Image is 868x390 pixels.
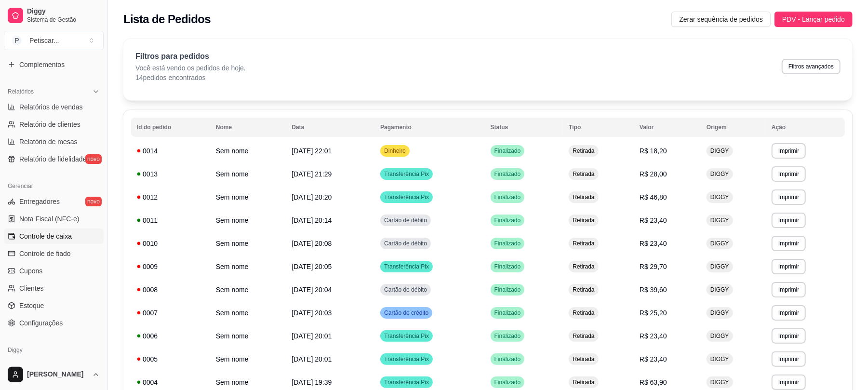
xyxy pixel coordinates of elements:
button: Imprimir [772,305,806,321]
span: PDV - Lançar pedido [782,14,845,25]
span: Retirada [571,193,596,201]
th: Pagamento [374,118,484,137]
span: Sistema de Gestão [27,16,100,24]
button: [PERSON_NAME] [4,363,104,386]
a: Relatórios de vendas [4,99,104,115]
h2: Lista de Pedidos [123,12,211,27]
span: Retirada [571,355,596,363]
div: Diggy [4,342,104,358]
span: Cartão de débito [382,240,429,247]
span: Relatório de clientes [19,120,80,129]
th: Nome [210,118,286,137]
span: [DATE] 22:01 [292,147,332,155]
span: Finalizado [493,309,523,317]
button: Imprimir [772,143,806,159]
th: Ação [766,118,845,137]
span: DIGGY [708,170,731,178]
span: Finalizado [493,263,523,270]
td: Sem nome [210,186,286,209]
span: R$ 23,40 [640,216,667,224]
span: Finalizado [493,355,523,363]
div: 0005 [137,354,204,364]
a: Planos [4,358,104,373]
span: R$ 46,80 [640,193,667,201]
div: 0009 [137,262,204,271]
span: [DATE] 19:39 [292,378,332,386]
span: DIGGY [708,332,731,340]
span: Controle de fiado [19,249,71,258]
span: [DATE] 20:04 [292,286,332,294]
span: [DATE] 21:29 [292,170,332,178]
span: Finalizado [493,332,523,340]
p: Você está vendo os pedidos de hoje. [135,63,246,73]
span: Transferência Pix [382,355,431,363]
th: Tipo [563,118,634,137]
span: R$ 23,40 [640,240,667,247]
a: Relatório de mesas [4,134,104,149]
th: Id do pedido [131,118,210,137]
span: [PERSON_NAME] [27,370,88,379]
span: DIGGY [708,147,731,155]
a: Nota Fiscal (NFC-e) [4,211,104,227]
span: Controle de caixa [19,231,72,241]
span: DIGGY [708,216,731,224]
div: 0006 [137,331,204,341]
span: [DATE] 20:03 [292,309,332,317]
span: Diggy [27,7,100,16]
span: DIGGY [708,355,731,363]
button: Zerar sequência de pedidos [671,12,771,27]
div: 0012 [137,192,204,202]
div: 0007 [137,308,204,318]
div: 0014 [137,146,204,156]
td: Sem nome [210,162,286,186]
span: [DATE] 20:20 [292,193,332,201]
span: Transferência Pix [382,263,431,270]
span: Finalizado [493,286,523,294]
a: Controle de caixa [4,229,104,244]
span: DIGGY [708,378,731,386]
span: DIGGY [708,309,731,317]
button: Filtros avançados [782,59,841,74]
span: R$ 29,70 [640,263,667,270]
span: Relatórios de vendas [19,102,83,112]
th: Valor [634,118,701,137]
span: [DATE] 20:05 [292,263,332,270]
td: Sem nome [210,232,286,255]
button: Select a team [4,31,104,50]
span: Transferência Pix [382,193,431,201]
span: Cupons [19,266,42,276]
span: DIGGY [708,263,731,270]
span: Cartão de débito [382,286,429,294]
span: Retirada [571,216,596,224]
button: Imprimir [772,282,806,297]
button: Imprimir [772,351,806,367]
span: Complementos [19,60,65,69]
span: Configurações [19,318,63,328]
div: 0013 [137,169,204,179]
span: Retirada [571,147,596,155]
span: Cartão de débito [382,216,429,224]
div: 0011 [137,215,204,225]
button: Imprimir [772,189,806,205]
td: Sem nome [210,301,286,324]
span: Estoque [19,301,44,310]
p: 14 pedidos encontrados [135,73,246,82]
span: Retirada [571,286,596,294]
a: Estoque [4,298,104,313]
div: 0008 [137,285,204,295]
span: Relatórios [8,88,34,95]
a: Cupons [4,263,104,279]
p: Filtros para pedidos [135,51,246,62]
a: Entregadoresnovo [4,194,104,209]
td: Sem nome [210,255,286,278]
span: P [12,36,22,45]
span: [DATE] 20:14 [292,216,332,224]
a: Relatório de fidelidadenovo [4,151,104,167]
span: Retirada [571,332,596,340]
a: DiggySistema de Gestão [4,4,104,27]
span: Transferência Pix [382,378,431,386]
span: Zerar sequência de pedidos [679,14,763,25]
td: Sem nome [210,324,286,348]
span: Cartão de crédito [382,309,430,317]
span: Finalizado [493,216,523,224]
